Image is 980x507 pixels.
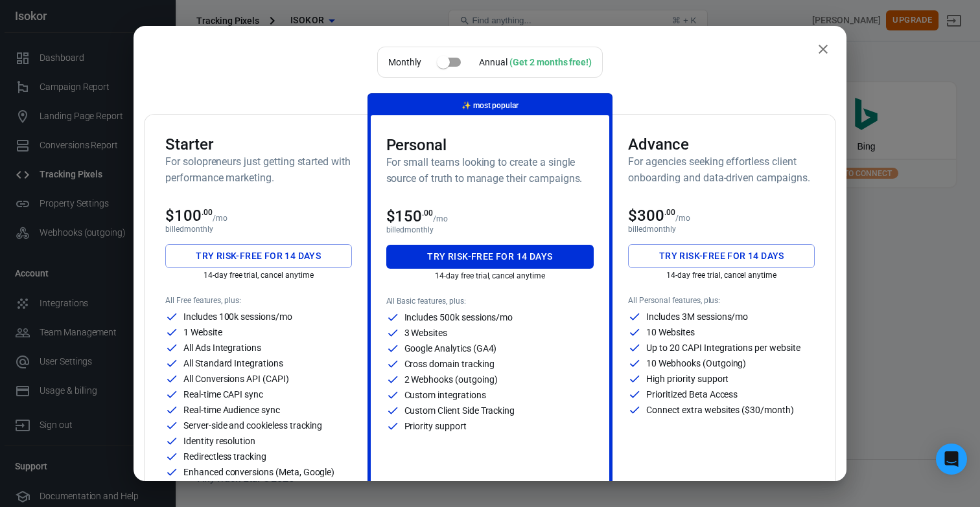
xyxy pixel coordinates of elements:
span: magic [461,101,471,110]
p: Custom integrations [404,390,486,400]
p: Custom Client Side Tracking [404,406,515,415]
p: Up to 20 CAPI Integrations per website [646,343,800,352]
p: 14-day free trial, cancel anytime [165,271,352,280]
p: most popular [461,99,519,113]
p: billed monthly [165,225,352,234]
p: /mo [433,214,448,223]
p: Real-time CAPI sync [183,390,263,399]
p: Includes 3M sessions/mo [646,312,748,321]
h6: For agencies seeking effortless client onboarding and data-driven campaigns. [628,153,815,186]
p: Monthly [388,56,421,69]
p: 10 Websites [646,328,694,337]
p: Cross domain tracking [404,359,495,368]
p: Identity resolution [183,436,255,445]
p: billed monthly [628,225,815,234]
button: Try risk-free for 14 days [628,244,815,268]
span: $150 [386,207,434,225]
p: 10 Webhooks (Outgoing) [646,359,746,368]
p: All Ads Integrations [183,343,261,352]
p: High priority support [646,374,729,383]
button: Try risk-free for 14 days [386,245,594,269]
p: All Conversions API (CAPI) [183,374,289,383]
p: Google Analytics (GA4) [404,344,497,353]
p: billed monthly [386,225,594,234]
p: 14-day free trial, cancel anytime [386,271,594,280]
p: Redirectless tracking [183,452,266,461]
p: Real-time Audience sync [183,405,280,414]
span: $100 [165,207,213,225]
h3: Starter [165,135,352,153]
p: Priority support [404,422,467,431]
p: 3 Websites [404,328,448,337]
p: Connect extra websites ($30/month) [646,405,793,414]
p: /mo [675,214,690,223]
div: Open Intercom Messenger [936,444,967,475]
h6: For solopreneurs just getting started with performance marketing. [165,153,352,186]
p: Enhanced conversions (Meta, Google) [183,468,334,477]
span: $300 [628,207,675,225]
h6: For small teams looking to create a single source of truth to manage their campaigns. [386,154,594,186]
sup: .00 [422,208,433,218]
p: Includes 100k sessions/mo [183,312,292,321]
div: (Get 2 months free!) [509,57,592,67]
p: 2 Webhooks (outgoing) [404,375,498,384]
p: Includes 500k sessions/mo [404,313,513,322]
p: 1 Website [183,328,222,337]
sup: .00 [202,208,213,217]
p: All Basic features, plus: [386,297,594,306]
p: /mo [213,214,227,223]
p: All Free features, plus: [165,296,352,305]
h3: Personal [386,136,594,154]
p: Prioritized Beta Access [646,390,738,399]
p: All Standard Integrations [183,359,283,368]
p: All Personal features, plus: [628,296,815,305]
h3: Advance [628,135,815,153]
button: close [810,36,836,62]
p: 14-day free trial, cancel anytime [628,271,815,280]
sup: .00 [664,208,675,217]
div: Annual [479,56,592,69]
button: Try risk-free for 14 days [165,244,352,268]
p: Server-side and cookieless tracking [183,421,322,430]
